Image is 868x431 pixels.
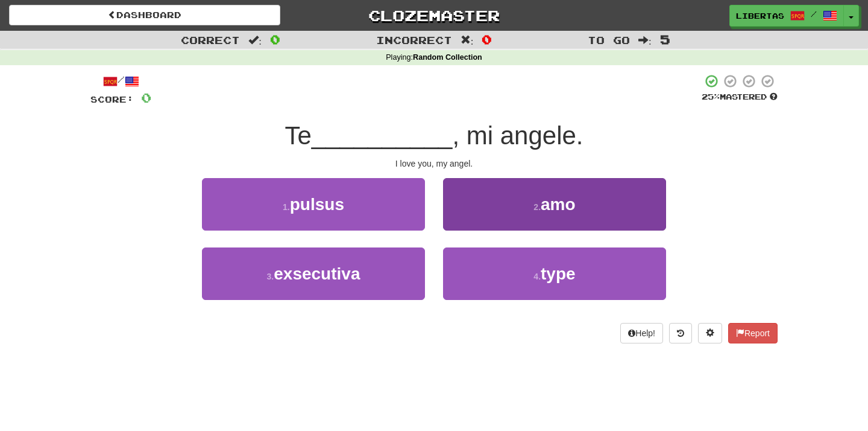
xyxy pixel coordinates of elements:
[274,264,360,283] span: exsecutiva
[620,323,663,343] button: Help!
[312,121,453,150] span: __________
[811,10,817,18] span: /
[413,53,482,62] strong: Random Collection
[285,121,311,150] span: Te
[90,94,134,104] span: Score:
[660,32,670,46] span: 5
[482,32,492,46] span: 0
[452,121,583,150] span: , mi angele.
[533,202,541,212] small: 2 .
[202,247,425,300] button: 3.exsecutiva
[588,34,630,46] span: To go
[141,90,151,105] span: 0
[283,202,290,212] small: 1 .
[669,323,692,343] button: Round history (alt+y)
[248,35,262,45] span: :
[298,5,570,26] a: Clozemaster
[181,34,240,46] span: Correct
[376,34,452,46] span: Incorrect
[728,323,778,343] button: Report
[729,5,844,27] a: Libertas /
[702,92,778,103] div: Mastered
[90,158,778,170] div: I love you, my angel.
[270,32,280,46] span: 0
[443,178,666,231] button: 2.amo
[702,92,720,101] span: 25 %
[541,195,576,214] span: amo
[290,195,344,214] span: pulsus
[90,74,151,89] div: /
[461,35,474,45] span: :
[533,272,541,281] small: 4 .
[267,272,274,281] small: 3 .
[9,5,280,25] a: Dashboard
[638,35,652,45] span: :
[736,10,784,21] span: Libertas
[202,178,425,231] button: 1.pulsus
[443,247,666,300] button: 4.type
[541,264,576,283] span: type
